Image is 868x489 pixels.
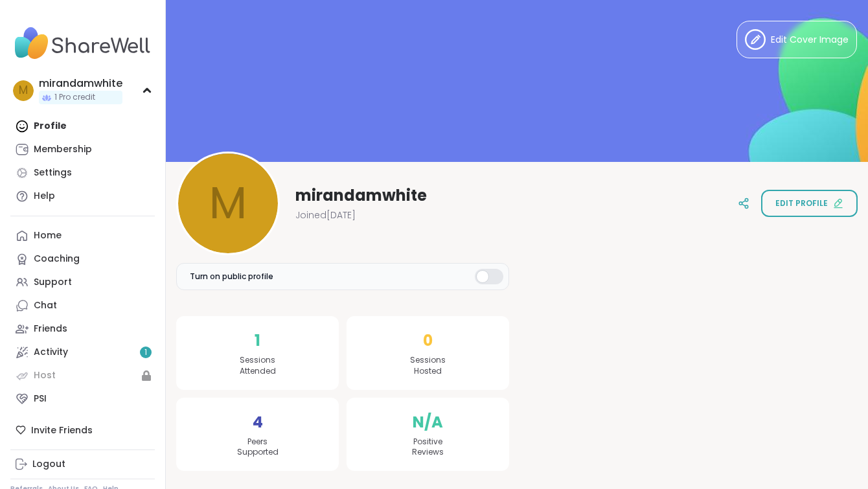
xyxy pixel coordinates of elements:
[39,76,122,91] div: mirandamwhite
[10,453,155,476] a: Logout
[54,92,95,103] span: 1 Pro credit
[412,437,444,459] span: Positive Reviews
[19,82,28,99] span: m
[295,185,427,206] span: mirandamwhite
[255,329,260,352] span: 1
[775,198,828,209] span: Edit profile
[34,346,68,359] div: Activity
[34,166,72,179] div: Settings
[413,411,443,434] span: N/A
[34,323,67,335] div: Friends
[10,224,155,247] a: Home
[761,190,858,217] button: Edit profile
[237,437,279,459] span: Peers Supported
[190,271,273,282] span: Turn on public profile
[10,418,155,442] div: Invite Friends
[34,143,92,156] div: Membership
[34,369,56,382] div: Host
[295,209,356,222] span: Joined [DATE]
[34,229,62,242] div: Home
[34,392,47,405] div: PSI
[10,21,155,66] img: ShareWell Nav Logo
[253,411,263,434] span: 4
[771,33,849,47] span: Edit Cover Image
[10,271,155,294] a: Support
[423,329,433,352] span: 0
[10,247,155,271] a: Coaching
[10,138,155,161] a: Membership
[10,161,155,185] a: Settings
[34,190,55,203] div: Help
[32,458,65,471] div: Logout
[410,355,446,377] span: Sessions Hosted
[144,347,147,358] span: 1
[10,185,155,208] a: Help
[10,341,155,364] a: Activity1
[10,294,155,317] a: Chat
[34,299,57,312] div: Chat
[10,364,155,387] a: Host
[10,387,155,411] a: PSI
[34,253,80,266] div: Coaching
[240,355,276,377] span: Sessions Attended
[10,317,155,341] a: Friends
[34,276,72,289] div: Support
[737,21,857,58] button: Edit Cover Image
